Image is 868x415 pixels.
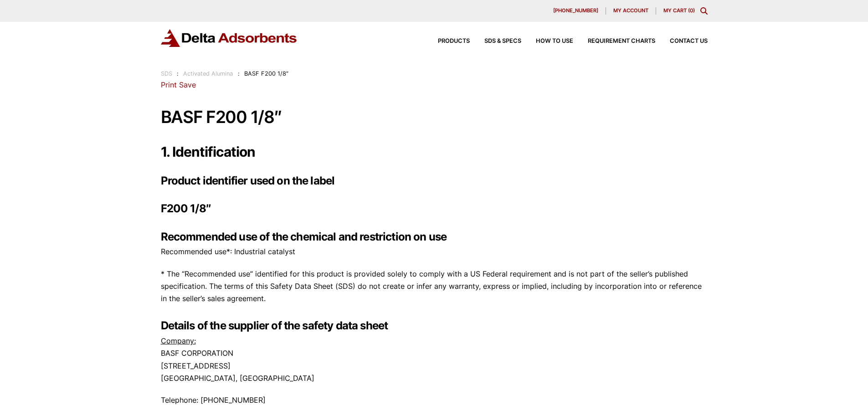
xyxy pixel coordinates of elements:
span: SDS & SPECS [484,38,521,44]
a: [PHONE_NUMBER] [546,7,606,15]
span: BASF F200 1/8″ [244,70,288,77]
strong: Details of the supplier of the safety data sheet [161,319,388,332]
span: Requirement Charts [588,38,655,44]
a: How to Use [521,38,573,44]
a: Save [179,80,196,89]
a: Print [161,80,177,89]
span: 0 [690,7,693,14]
span: [PHONE_NUMBER] [553,8,598,13]
span: My account [613,8,648,13]
strong: Recommended use of the chemical and restriction on use [161,230,447,243]
img: Delta Adsorbents [161,29,298,47]
a: Requirement Charts [573,38,655,44]
span: : [177,70,179,77]
span: How to Use [536,38,573,44]
span: Contact Us [670,38,708,44]
a: Contact Us [655,38,708,44]
a: Products [423,38,470,44]
p: Telephone: [PHONE_NUMBER] [161,394,708,406]
a: My account [606,7,656,15]
strong: Product identifier used on the label [161,174,335,187]
p: Recommended use*: Industrial catalyst [161,246,708,258]
p: BASF CORPORATION [STREET_ADDRESS] [GEOGRAPHIC_DATA], [GEOGRAPHIC_DATA] [161,335,708,384]
a: SDS [161,70,172,77]
p: * The “Recommended use” identified for this product is provided solely to comply with a US Federa... [161,268,708,305]
strong: 1. Identification [161,143,255,160]
a: SDS & SPECS [470,38,521,44]
span: : [238,70,240,77]
a: My Cart (0) [663,7,695,14]
a: Activated Alumina [183,70,233,77]
span: Products [438,38,470,44]
strong: F200 1/8″ [161,202,211,215]
u: Company: [161,336,196,345]
div: Toggle Modal Content [700,7,708,15]
h1: BASF F200 1/8″ [161,108,708,127]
